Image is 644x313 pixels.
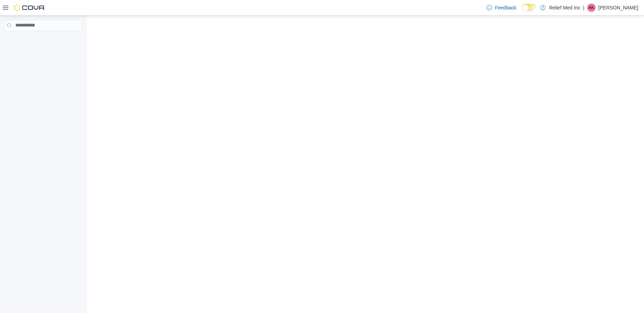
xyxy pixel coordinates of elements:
nav: Complex example [4,32,82,49]
p: [PERSON_NAME] [598,3,638,12]
img: Cova [14,4,45,11]
p: | [583,3,584,12]
a: Feedback [484,1,519,15]
span: AK [589,3,594,12]
p: Relief Med Inc [549,3,580,12]
div: Alyz Khowaja [587,3,596,12]
span: Feedback [495,4,516,11]
input: Dark Mode [522,4,537,11]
